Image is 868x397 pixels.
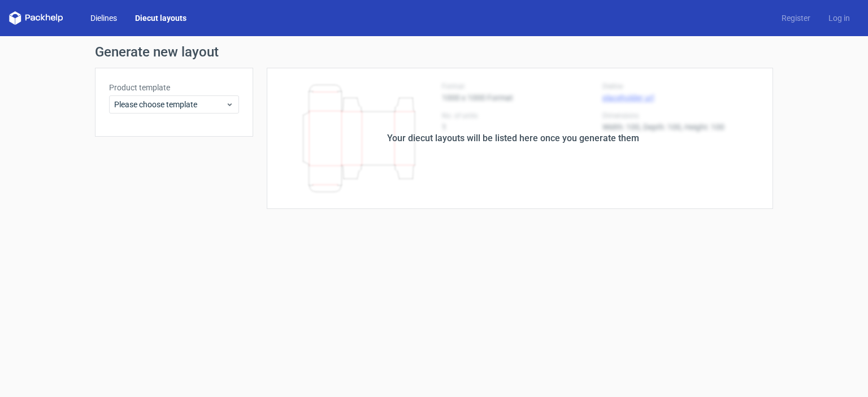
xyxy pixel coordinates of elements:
[109,82,239,93] label: Product template
[114,99,225,110] span: Please choose template
[81,12,126,24] a: Dielines
[95,45,773,59] h1: Generate new layout
[387,132,639,145] div: Your diecut layouts will be listed here once you generate them
[772,12,819,24] a: Register
[819,12,859,24] a: Log in
[126,12,196,24] a: Diecut layouts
